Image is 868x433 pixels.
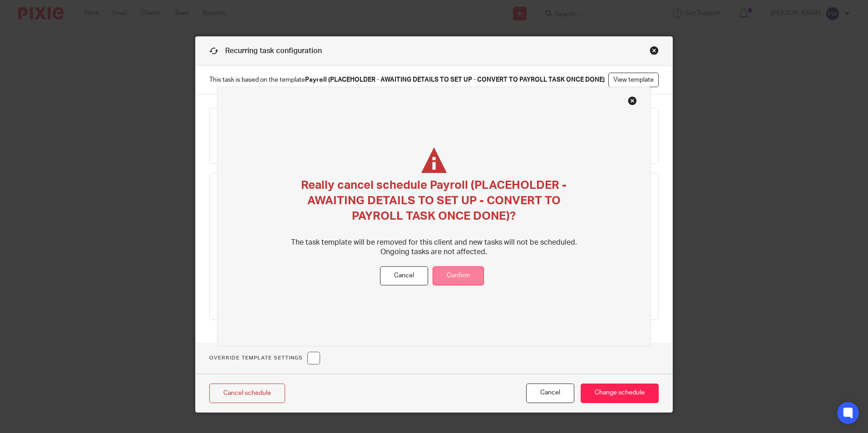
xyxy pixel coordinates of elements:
[209,384,285,403] a: Cancel schedule
[380,266,428,285] button: Cancel
[433,266,484,285] button: Confirm
[581,384,659,403] input: Change schedule
[209,75,605,84] span: This task is based on the template
[526,384,574,403] button: Cancel
[209,352,320,364] h1: Override Template Settings
[650,46,659,55] div: Close this dialog window
[305,77,605,83] strong: Payroll (PLACEHOLDER - AWAITING DETAILS TO SET UP - CONVERT TO PAYROLL TASK ONCE DONE)
[301,179,567,222] span: Really cancel schedule Payroll (PLACEHOLDER - AWAITING DETAILS TO SET UP - CONVERT TO PAYROLL TAS...
[608,73,659,87] a: View template
[209,46,322,56] h1: Recurring task configuration
[282,237,586,257] p: The task template will be removed for this client and new tasks will not be scheduled. Ongoing ta...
